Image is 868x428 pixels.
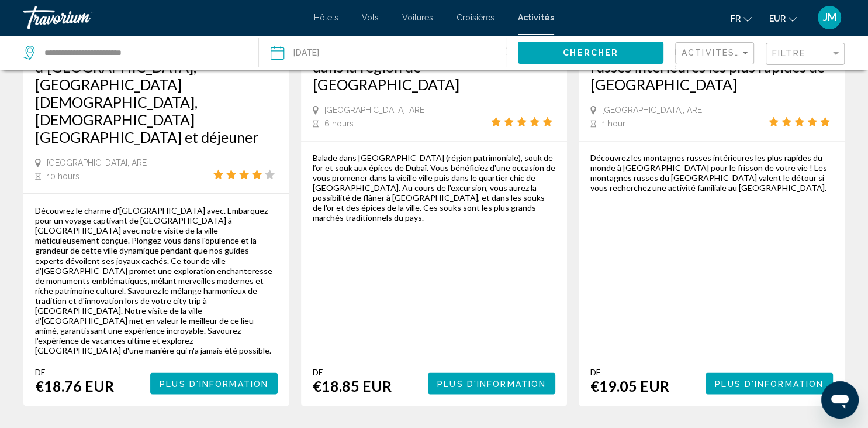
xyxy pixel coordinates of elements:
[23,6,302,29] a: Travorium
[769,10,797,27] button: Change currency
[313,153,555,222] div: Balade dans [GEOGRAPHIC_DATA] (région patrimoniale), souk de l’or et souk aux épices de Dubaï. Vo...
[47,158,147,167] span: [GEOGRAPHIC_DATA], ARE
[314,13,338,22] a: Hôtels
[324,119,354,128] span: 6 hours
[814,5,845,30] button: User Menu
[682,48,804,57] span: Activités bon marché
[602,119,625,128] span: 1 hour
[706,372,833,394] button: Plus d'information
[590,153,833,193] div: Découvrez les montagnes russes intérieures les plus rapides du monde à [GEOGRAPHIC_DATA] pour le ...
[362,13,379,22] a: Vols
[324,105,424,115] span: [GEOGRAPHIC_DATA], ARE
[35,376,114,394] div: €18.76 EUR
[821,381,859,419] iframe: Bouton de lancement de la fenêtre de messagerie
[160,379,268,388] span: Plus d'information
[772,49,805,58] span: Filtre
[313,376,392,394] div: €18.85 EUR
[437,379,546,388] span: Plus d'information
[682,49,751,59] mat-select: Sort by
[402,13,433,22] a: Voitures
[715,379,824,388] span: Plus d'information
[35,367,114,376] div: De
[457,13,494,22] a: Croisières
[590,376,669,394] div: €19.05 EUR
[518,13,554,22] a: Activités
[766,42,845,66] button: Filter
[602,105,702,115] span: [GEOGRAPHIC_DATA], ARE
[590,367,669,376] div: De
[428,372,555,394] button: Plus d'information
[150,372,278,394] button: Plus d'information
[47,172,79,181] span: 10 hours
[731,14,741,23] span: fr
[731,10,752,27] button: Change language
[35,40,278,146] a: De Dubaï : visite d'une journée d'[GEOGRAPHIC_DATA], [GEOGRAPHIC_DATA][DEMOGRAPHIC_DATA], [DEMOGR...
[518,42,663,63] button: Chercher
[769,14,786,23] span: EUR
[563,49,618,58] span: Chercher
[823,12,836,23] span: JM
[271,35,506,70] button: Date: Sep 17, 2025
[313,367,392,376] div: De
[35,206,278,355] div: Découvrez le charme d'[GEOGRAPHIC_DATA] avec. Embarquez pour un voyage captivant de [GEOGRAPHIC_D...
